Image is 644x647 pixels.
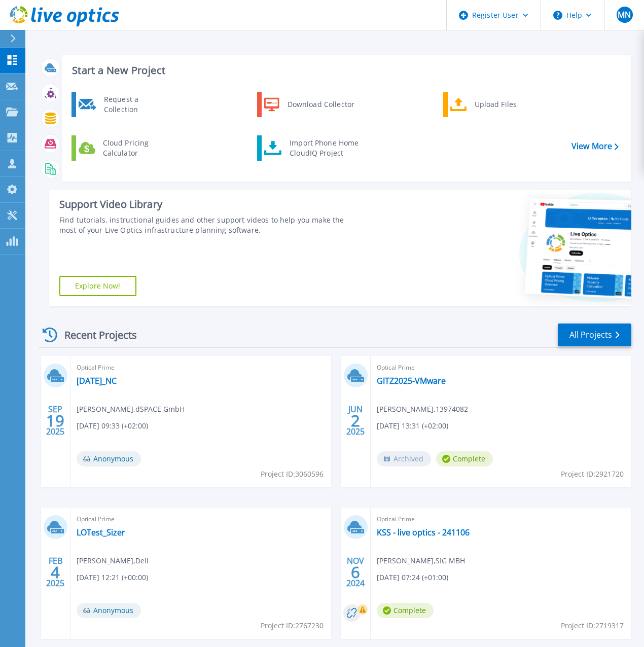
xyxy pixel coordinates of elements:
[59,276,136,296] a: Explore Now!
[77,362,325,373] span: Optical Prime
[351,416,360,425] span: 2
[571,141,619,151] a: View More
[377,362,625,373] span: Optical Prime
[436,451,493,466] span: Complete
[377,603,434,618] span: Complete
[98,138,173,158] div: Cloud Pricing Calculator
[377,555,465,566] span: [PERSON_NAME] , SIG MBH
[377,514,625,525] span: Optical Prime
[351,568,360,577] span: 6
[470,94,545,115] div: Upload Files
[257,92,361,117] a: Download Collector
[377,572,448,583] span: [DATE] 07:24 (+01:00)
[618,11,631,19] span: MN
[46,416,64,425] span: 19
[346,554,365,591] div: NOV 2024
[46,402,65,439] div: SEP 2025
[71,92,175,117] a: Request a Collection
[77,572,148,583] span: [DATE] 12:21 (+00:00)
[377,376,446,386] a: GITZ2025-VMware
[59,215,362,235] div: Find tutorials, instructional guides and other support videos to help you make the most of your L...
[71,135,175,161] a: Cloud Pricing Calculator
[72,65,618,76] h3: Start a New Project
[77,376,117,386] a: [DATE]_NC
[377,527,470,537] a: KSS - live optics - 241106
[377,404,468,415] span: [PERSON_NAME] , 13974082
[282,94,359,115] div: Download Collector
[99,94,173,115] div: Request a Collection
[558,323,631,346] a: All Projects
[77,420,148,432] span: [DATE] 09:33 (+02:00)
[77,514,325,525] span: Optical Prime
[443,92,547,117] a: Upload Files
[77,404,185,415] span: [PERSON_NAME] , dSPACE GmbH
[561,469,624,480] span: Project ID: 2921720
[77,603,141,618] span: Anonymous
[46,554,65,591] div: FEB 2025
[51,568,60,577] span: 4
[77,451,141,466] span: Anonymous
[284,138,364,158] div: Import Phone Home CloudIQ Project
[377,451,431,466] span: Archived
[77,527,125,537] a: LOTest_Sizer
[346,402,365,439] div: JUN 2025
[561,620,624,631] span: Project ID: 2719317
[261,469,324,480] span: Project ID: 3060596
[59,198,362,211] div: Support Video Library
[261,620,324,631] span: Project ID: 2767230
[39,322,151,347] div: Recent Projects
[77,555,149,566] span: [PERSON_NAME] , Dell
[377,420,448,432] span: [DATE] 13:31 (+02:00)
